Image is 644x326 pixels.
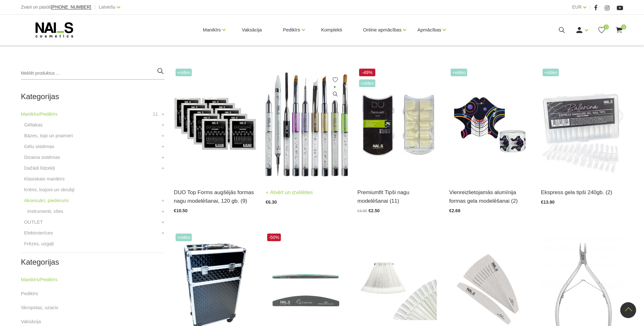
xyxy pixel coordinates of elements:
span: €10.50 [174,208,188,213]
a: + [162,143,164,150]
h2: Kategorijas [21,258,164,266]
a: + [162,132,164,139]
img: Dažāda veida dizaina otas:- Art Magnetics tools- Spatula Tool- Fork Brush #6- Art U Slant- Oval #... [266,67,348,180]
a: Premiumfit Tipši nagu modelēšanai (11) [357,188,440,205]
a: Pedikīrs [21,290,38,297]
span: -50% [267,234,281,241]
a: Krēmi, losjoni un skrubji [24,186,74,194]
a: Vaksācija [237,15,267,45]
a: + [162,164,164,172]
a: Pedikīrs [283,17,300,43]
span: | [94,3,96,11]
a: Manikīrs/Pedikīrs [21,276,58,283]
a: Online apmācības [363,17,401,43]
a: Skropstas, uzacis [21,304,59,311]
a: Aksesuāri, piederumi [24,197,69,204]
a: Bāzes, topi un praimeri [24,132,73,139]
img: #1 • Mazs(S) sāna arkas izliekums, normāls/vidējs C izliekums, garā forma • Piemērota standarta n... [174,67,256,180]
a: Latviešu [99,3,115,11]
a: + [162,121,164,129]
a: DUO Top Forms augšējās formas nagu modelēšanai, 120 gb. (9) [174,188,256,205]
a: Klasiskais manikīrs [24,175,65,183]
img: Ekpress gela tipši pieaudzēšanai 240 gab.Gela nagu pieaudzēšana vēl nekad nav bijusi tik vienkārš... [541,67,623,180]
span: €6.30 [266,200,277,205]
img: Plānas, elastīgas formas. To īpašā forma sniedz iespēju modelēt nagus ar paralēlām sānu malām, kā... [357,67,440,180]
a: + [162,110,164,118]
a: EUR [572,3,582,11]
a: Frēzes, uzgaļi [24,240,54,248]
span: +Video [451,69,467,76]
span: €2.68 [449,208,460,213]
span: €2.50 [369,208,380,213]
img: Īpaši noturīgas modelēšanas formas, kas maksimāli atvieglo meistara darbu. Izcili cietas, maksimā... [449,67,531,180]
span: +Video [176,234,192,241]
span: 0 [604,24,609,30]
div: Zvani un pasūti [21,3,91,11]
a: Manikīrs/Pedikīrs [21,110,58,118]
span: +Video [176,69,192,76]
a: Apmācības [417,17,441,43]
a: 0 [615,26,623,34]
a: Vaksācija [21,318,41,325]
span: €13.90 [541,200,555,205]
span: +Video [359,79,376,87]
a: Manikīrs [203,17,221,43]
a: Ekspress gela tipši 240gb. (2) [541,188,623,197]
a: Instrumenti, vīles [27,207,63,215]
a: + [162,153,164,161]
a: Dizaina sistēmas [24,153,60,161]
a: Vienreizlietojamās alumīnija formas gela modelēšanai (2) [449,188,531,205]
a: OUTLET [24,218,43,226]
a: + [162,218,164,226]
a: Atvērt un izvēlēties [266,188,313,197]
a: + [162,229,164,237]
a: Gēllakas [24,121,43,129]
span: €4.90 [357,209,367,213]
a: Elektroierīces [24,229,53,237]
span: | [590,3,591,11]
span: +Video [543,69,559,76]
input: Meklēt produktus ... [21,67,164,80]
a: Gēlu sistēmas [24,143,54,150]
h2: Kategorijas [21,92,164,101]
span: -49% [359,69,376,76]
a: 0 [598,26,606,34]
span: 11 [153,110,158,118]
a: + [162,197,164,204]
span: 0 [621,24,626,30]
a: Komplekti [316,15,347,45]
a: [PHONE_NUMBER] [51,5,91,10]
a: + [162,207,164,215]
a: Dažādi līdzekļi [24,164,55,172]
